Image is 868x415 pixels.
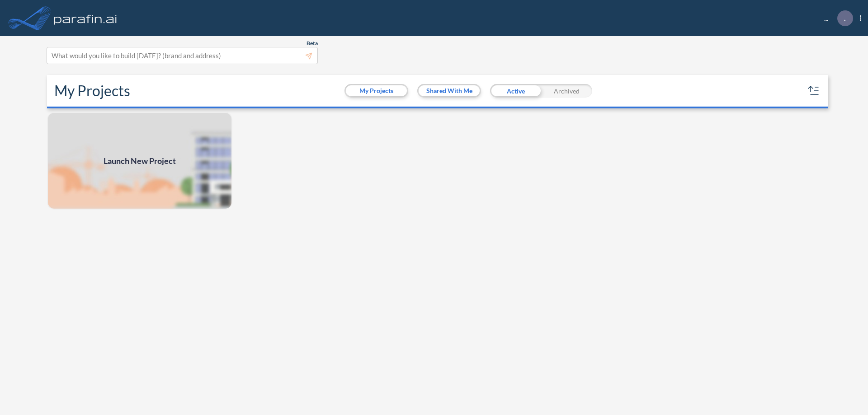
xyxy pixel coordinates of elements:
[307,40,318,47] span: Beta
[47,112,232,210] img: add
[807,84,821,98] button: sort
[419,85,480,96] button: Shared With Me
[47,112,232,210] a: Launch New Project
[52,9,119,27] img: logo
[490,84,541,98] div: Active
[844,14,846,22] p: .
[104,155,176,167] span: Launch New Project
[811,10,861,26] div: ...
[346,85,407,96] button: My Projects
[541,84,592,98] div: Archived
[54,82,130,99] h2: My Projects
